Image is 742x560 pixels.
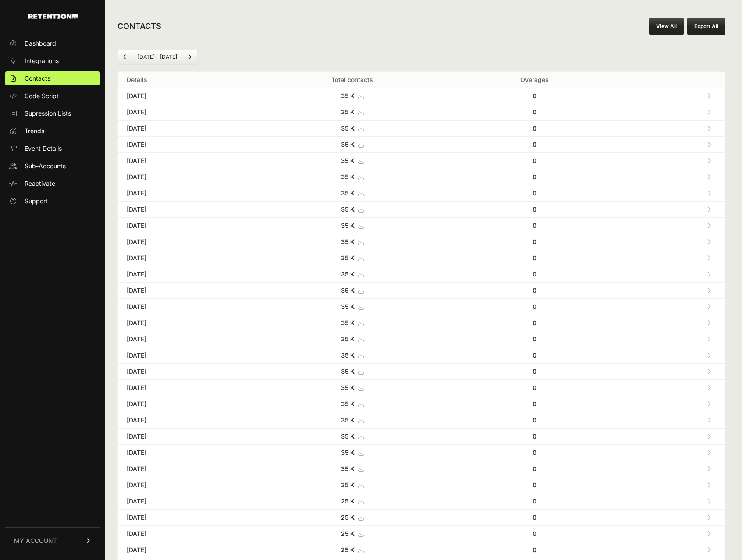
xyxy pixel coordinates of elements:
a: 35 K [341,189,363,197]
strong: 35 K [341,124,355,132]
strong: 0 [533,287,536,294]
a: 35 K [341,416,363,424]
a: Dashboard [5,36,100,50]
td: [DATE] [118,510,250,526]
span: Supression Lists [25,109,71,118]
strong: 35 K [341,319,355,326]
strong: 0 [533,222,536,229]
a: 35 K [341,206,363,213]
a: Code Script [5,89,100,103]
a: 25 K [341,497,363,505]
a: 35 K [341,222,363,229]
strong: 0 [533,384,536,391]
td: [DATE] [118,88,250,104]
a: Integrations [5,54,100,68]
a: 35 K [341,108,363,116]
strong: 35 K [341,189,355,197]
td: [DATE] [118,299,250,315]
strong: 35 K [341,416,355,424]
span: Dashboard [25,39,56,48]
strong: 0 [533,206,536,213]
strong: 0 [533,157,536,164]
strong: 0 [533,432,536,440]
td: [DATE] [118,461,250,477]
td: [DATE] [118,104,250,121]
a: 35 K [341,351,363,359]
strong: 35 K [341,141,355,148]
a: 35 K [341,384,363,391]
strong: 0 [533,124,536,132]
strong: 35 K [341,432,355,440]
a: 35 K [341,238,363,245]
a: Reactivate [5,177,100,191]
strong: 0 [533,173,536,181]
strong: 0 [533,546,536,553]
strong: 35 K [341,270,355,278]
a: 35 K [341,481,363,489]
strong: 0 [533,270,536,278]
a: 35 K [341,92,363,99]
span: MY ACCOUNT [14,536,57,545]
a: 35 K [341,465,363,472]
a: Event Details [5,142,100,156]
strong: 0 [533,108,536,116]
td: [DATE] [118,137,250,153]
strong: 35 K [341,449,355,456]
td: [DATE] [118,121,250,137]
th: Details [118,72,250,88]
a: Previous [118,50,132,64]
td: [DATE] [118,445,250,461]
td: [DATE] [118,396,250,412]
strong: 0 [533,416,536,424]
strong: 25 K [341,546,355,553]
a: 25 K [341,546,363,553]
strong: 35 K [341,206,355,213]
strong: 35 K [341,335,355,343]
a: 35 K [341,287,363,294]
strong: 0 [533,254,536,262]
span: Contacts [25,74,50,83]
td: [DATE] [118,202,250,218]
a: 35 K [341,432,363,440]
strong: 35 K [341,157,355,164]
strong: 35 K [341,368,355,375]
span: Support [25,197,48,206]
strong: 35 K [341,92,355,99]
strong: 0 [533,481,536,489]
td: [DATE] [118,315,250,331]
a: Supression Lists [5,106,100,121]
a: Sub-Accounts [5,159,100,173]
th: Total contacts [250,72,454,88]
td: [DATE] [118,266,250,283]
th: Overages [455,72,614,88]
span: Sub-Accounts [25,162,66,170]
a: 35 K [341,449,363,456]
strong: 35 K [341,287,355,294]
a: 35 K [341,124,363,132]
td: [DATE] [118,542,250,558]
td: [DATE] [118,412,250,429]
td: [DATE] [118,185,250,202]
td: [DATE] [118,347,250,364]
a: Support [5,194,100,208]
strong: 0 [533,319,536,326]
a: Next [183,50,197,64]
strong: 35 K [341,465,355,472]
strong: 35 K [341,173,355,181]
strong: 35 K [341,303,355,310]
span: Trends [25,127,44,135]
strong: 35 K [341,351,355,359]
strong: 0 [533,514,536,521]
strong: 0 [533,449,536,456]
a: 35 K [341,157,363,164]
strong: 35 K [341,384,355,391]
a: 35 K [341,319,363,326]
strong: 35 K [341,108,355,116]
strong: 35 K [341,481,355,489]
td: [DATE] [118,234,250,250]
a: MY ACCOUNT [5,527,100,554]
li: [DATE] - [DATE] [132,53,182,60]
td: [DATE] [118,364,250,380]
td: [DATE] [118,429,250,445]
strong: 25 K [341,497,355,505]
